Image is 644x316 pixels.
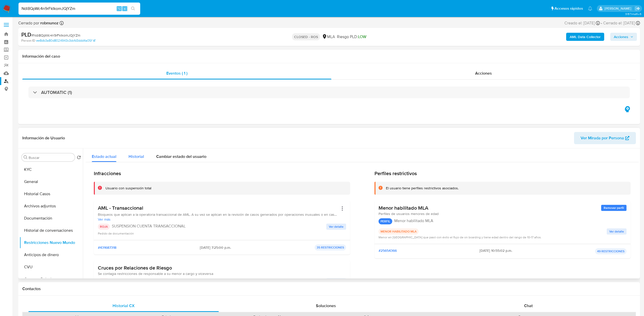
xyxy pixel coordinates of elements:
div: AUTOMATIC (1) [28,87,630,98]
button: Archivos adjuntos [20,200,83,212]
p: CLOSED - ROS [292,33,320,40]
span: Riesgo PLD: [337,34,366,40]
button: Historial Casos [20,188,83,200]
span: Ver Mirada por Persona [581,132,624,144]
h1: Información del caso [22,54,636,59]
button: Buscar [24,155,28,159]
span: Cerrado por [18,20,59,26]
a: Salir [635,6,640,11]
b: AML Data Collector [570,33,601,41]
b: PLD [21,30,31,39]
span: # Ndi8QpWc4n9rFkIkomJQjYZm [31,33,80,38]
span: Acciones [475,70,492,76]
h1: Contactos [22,286,636,291]
div: Creado el: [DATE] [564,20,600,26]
span: Historial CX [113,303,135,309]
button: KYC [20,163,83,176]
span: - [601,20,602,26]
span: Chat [524,303,533,309]
span: LOW [358,34,366,40]
span: Acciones [614,33,628,41]
b: Person ID [21,38,35,43]
button: General [20,176,83,188]
button: Cruces y Relaciones [20,273,83,285]
button: Acciones [610,33,637,41]
a: Notificaciones [588,6,592,11]
button: Ver Mirada por Persona [574,132,636,144]
button: Historial de conversaciones [20,224,83,237]
button: search-icon [128,5,138,12]
div: MLA [322,34,335,40]
span: ⌥ [117,6,121,11]
h3: AUTOMATIC (1) [41,90,72,95]
button: Restricciones Nuevo Mundo [20,237,83,249]
div: Cerrado el: [DATE] [603,20,640,26]
button: CVU [20,261,83,273]
button: Anticipos de dinero [20,249,83,261]
h1: Información de Usuario [22,136,65,141]
button: Documentación [20,212,83,224]
button: AML Data Collector [566,33,604,41]
p: jessica.fukman@mercadolibre.com [604,6,633,11]
span: Eventos ( 1 ) [166,70,187,76]
span: s [124,6,126,11]
span: Soluciones [316,303,336,309]
span: Accesos rápidos [554,6,583,11]
input: Buscar usuario o caso... [19,5,140,12]
a: ee8db3a80d8024943c3dcfd3ddd4a05f [36,38,95,43]
input: Buscar [29,155,73,160]
b: robmunoz [39,20,59,26]
button: Volver al orden por defecto [77,155,81,161]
